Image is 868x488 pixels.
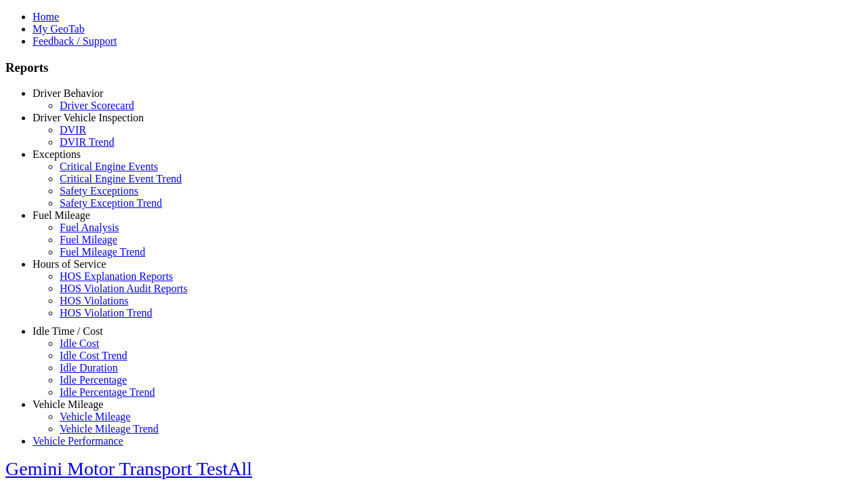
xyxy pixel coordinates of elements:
a: Idle Time / Cost [33,325,103,337]
a: HOS Explanation Reports [60,270,173,282]
a: DVIR Trend [60,136,114,148]
a: Fuel Mileage [33,209,90,221]
a: Gemini Motor Transport TestAll [5,458,252,479]
a: Exceptions [33,148,81,160]
a: Vehicle Performance [33,435,123,447]
a: HOS Violation Trend [60,307,153,319]
a: Idle Percentage Trend [60,386,155,398]
a: Idle Cost [60,338,99,349]
a: Safety Exception Trend [60,197,162,209]
a: HOS Violations [60,295,128,306]
a: Idle Duration [60,362,118,373]
a: Vehicle Mileage Trend [60,423,159,434]
a: Safety Exceptions [60,185,138,197]
a: Fuel Mileage [60,234,117,245]
a: Feedback / Support [33,35,117,47]
a: Critical Engine Event Trend [60,173,182,184]
a: Vehicle Mileage [60,411,130,422]
a: Hours of Service [33,258,106,270]
a: Fuel Analysis [60,222,119,233]
a: My GeoTab [33,23,85,35]
a: HOS Violation Audit Reports [60,283,188,294]
a: Critical Engine Events [60,161,158,172]
a: Driver Scorecard [60,100,134,111]
a: Home [33,11,59,22]
a: Vehicle Mileage [33,399,103,410]
a: Idle Cost Trend [60,350,127,361]
a: Driver Vehicle Inspection [33,112,144,123]
a: Fuel Mileage Trend [60,246,145,258]
a: Driver Behavior [33,87,103,99]
a: Idle Percentage [60,374,127,386]
a: DVIR [60,124,86,136]
h3: Reports [5,60,863,75]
